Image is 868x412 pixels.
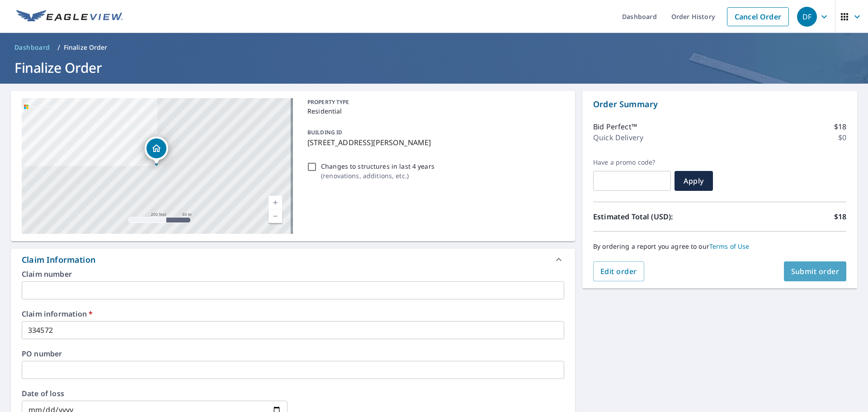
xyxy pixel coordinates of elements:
p: Bid Perfect™ [593,121,637,132]
label: Claim information [22,310,564,317]
a: Cancel Order [727,7,789,26]
p: BUILDING ID [307,128,342,136]
label: PO number [22,350,564,357]
img: EV Logo [16,10,123,24]
p: Residential [307,106,561,116]
h1: Finalize Order [11,58,857,77]
div: Claim Information [11,249,575,270]
p: Finalize Order [64,43,108,52]
p: ( renovations, additions, etc. ) [321,171,434,180]
a: Dashboard [11,40,54,55]
p: Order Summary [593,98,846,110]
a: Current Level 17, Zoom In [269,196,282,209]
span: Edit order [600,266,637,276]
div: Claim Information [22,254,95,266]
p: By ordering a report you agree to our [593,242,846,251]
a: Current Level 17, Zoom Out [269,209,282,223]
p: $0 [838,132,846,143]
button: Edit order [593,261,644,281]
p: $18 [834,121,846,132]
p: PROPERTY TYPE [307,98,561,106]
div: DF [797,7,817,27]
label: Have a promo code? [593,158,671,166]
label: Date of loss [22,390,288,397]
p: Estimated Total (USD): [593,211,720,222]
p: Quick Delivery [593,132,643,143]
span: Apply [682,176,706,186]
p: [STREET_ADDRESS][PERSON_NAME] [307,137,561,148]
span: Submit order [791,266,840,276]
p: $18 [834,211,846,222]
label: Claim number [22,270,564,278]
div: Dropped pin, building 1, Residential property, 3 Reyburn Ct Bear, DE 19701 [145,137,168,165]
p: Changes to structures in last 4 years [321,161,434,171]
nav: breadcrumb [11,40,857,55]
button: Submit order [784,261,847,281]
span: Dashboard [14,43,50,52]
a: Terms of Use [709,242,750,251]
li: / [57,42,60,53]
button: Apply [675,171,713,191]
